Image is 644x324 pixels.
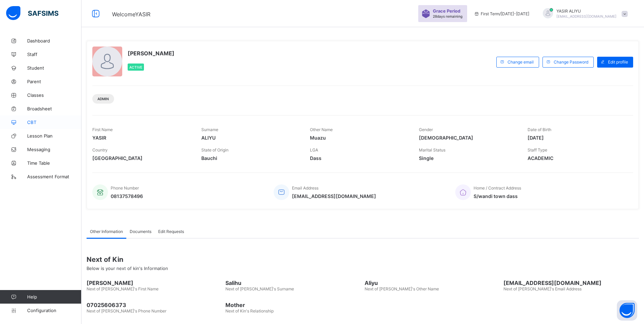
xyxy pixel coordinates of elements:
[130,229,151,234] span: Documents
[365,286,439,291] span: Next of [PERSON_NAME]'s Other Name
[27,106,81,111] span: Broadsheet
[419,147,445,152] span: Marital Status
[27,52,81,57] span: Staff
[422,10,430,18] img: sticker-purple.71386a28dfed39d6af7621340158ba97.svg
[87,266,168,271] span: Below is your next of kin's Information
[419,135,518,141] span: [DEMOGRAPHIC_DATA]
[201,135,300,141] span: ALIYU
[608,59,628,65] span: Edit profile
[201,127,218,132] span: Surname
[201,147,228,152] span: State of Origin
[27,120,81,125] span: CBT
[225,286,294,291] span: Next of [PERSON_NAME]'s Surname
[536,8,631,19] div: YASIRALIYU
[27,174,81,179] span: Assessment Format
[292,193,376,199] span: [EMAIL_ADDRESS][DOMAIN_NAME]
[433,8,460,14] span: Grace Period
[310,127,333,132] span: Other Name
[556,14,617,18] span: [EMAIL_ADDRESS][DOMAIN_NAME]
[87,308,166,313] span: Next of [PERSON_NAME]'s Phone Number
[225,302,361,308] span: Mother
[225,280,361,286] span: Salihu
[27,79,81,84] span: Parent
[111,193,143,199] span: 08137578496
[225,308,274,313] span: Next of Kin's Relationship
[503,286,582,291] span: Next of [PERSON_NAME]'s Email Address
[556,8,617,14] span: YASIR ALIYU
[508,59,534,65] span: Change email
[92,147,108,152] span: Country
[27,294,81,300] span: Help
[27,133,81,139] span: Lesson Plan
[27,160,81,166] span: Time Table
[27,147,81,152] span: Messaging
[27,65,81,71] span: Student
[419,127,433,132] span: Gender
[554,59,588,65] span: Change Password
[292,185,318,191] span: Email Address
[201,155,300,161] span: Bauchi
[111,185,139,191] span: Phone Number
[617,300,637,321] button: Open asap
[92,135,191,141] span: YASIR
[310,135,409,141] span: Muazu
[87,302,222,308] span: 07025606373
[27,38,81,43] span: Dashboard
[87,280,222,286] span: [PERSON_NAME]
[433,14,462,18] span: 28 days remaining
[128,50,174,57] span: [PERSON_NAME]
[528,155,626,161] span: ACADEMIC
[87,286,159,291] span: Next of [PERSON_NAME]'s First Name
[474,11,529,16] span: session/term information
[365,280,500,286] span: Aliyu
[27,308,81,313] span: Configuration
[158,229,184,234] span: Edit Requests
[112,11,150,18] span: Welcome YASIR
[503,280,639,286] span: [EMAIL_ADDRESS][DOMAIN_NAME]
[528,127,551,132] span: Date of Birth
[90,229,123,234] span: Other Information
[474,193,521,199] span: S/wandi town dass
[528,147,547,152] span: Staff Type
[92,155,191,161] span: [GEOGRAPHIC_DATA]
[6,6,58,20] img: safsims
[528,135,626,141] span: [DATE]
[92,127,113,132] span: First Name
[87,255,639,264] span: Next of Kin
[97,97,109,101] span: Admin
[474,185,521,191] span: Home / Contract Address
[27,92,81,98] span: Classes
[310,155,409,161] span: Dass
[419,155,518,161] span: Single
[310,147,318,152] span: LGA
[129,65,142,69] span: Active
